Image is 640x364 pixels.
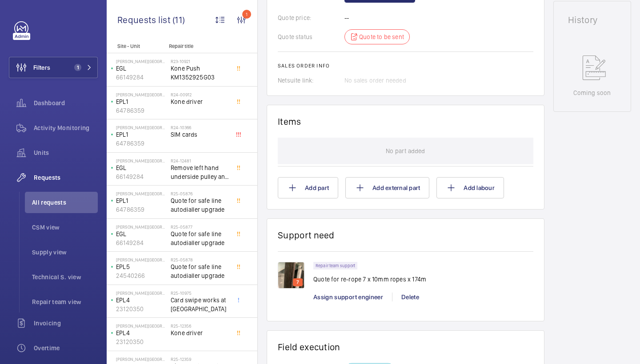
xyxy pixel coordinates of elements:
[171,224,229,229] h2: R25-05877
[116,229,167,238] p: EGL
[436,177,504,198] button: Add labour
[171,257,229,262] h2: R25-05878
[34,319,98,328] span: Invoicing
[278,229,335,241] h1: Support need
[171,328,229,337] span: Kone driver
[32,297,98,306] span: Repair team view
[116,337,167,346] p: 23120350
[34,173,98,182] span: Requests
[573,88,611,97] p: Coming soon
[116,130,167,139] p: EPL1
[316,264,355,267] p: Repair team support
[171,64,229,82] span: Kone Push KM1352925G03
[171,323,229,328] h2: R25-12356
[34,99,98,107] span: Dashboard
[34,344,98,352] span: Overtime
[386,138,425,164] p: No part added
[116,73,167,82] p: 66149284
[313,275,426,284] p: Quote for re-rope 7 x 10mm ropes x 174m
[171,97,229,106] span: Kone driver
[116,196,167,205] p: EPL1
[171,296,229,313] span: Card swipe works at [GEOGRAPHIC_DATA]
[295,278,301,286] p: 7
[107,43,165,49] p: Site - Unit
[345,177,429,198] button: Add external part
[34,123,98,132] span: Activity Monitoring
[116,59,167,64] p: [PERSON_NAME][GEOGRAPHIC_DATA] ([GEOGRAPHIC_DATA])
[116,328,167,337] p: EPL4
[392,293,428,301] div: Delete
[171,262,229,280] span: Quote for safe line autodialler upgrade
[116,158,167,163] p: [PERSON_NAME][GEOGRAPHIC_DATA] ([GEOGRAPHIC_DATA])
[32,248,98,257] span: Supply view
[278,63,533,69] h2: Sales order info
[278,262,304,289] img: 1758115617415-da2a34b1-f65a-4b3d-a8be-295618cd40f4
[74,64,81,71] span: 1
[171,196,229,214] span: Quote for safe line autodialler upgrade
[169,43,228,49] p: Repair title
[313,293,383,301] span: Assign support engineer
[171,290,229,296] h2: R25-10975
[171,356,229,362] h2: R25-12359
[116,139,167,148] p: 64786359
[171,130,229,139] span: SIM cards
[278,177,338,198] button: Add part
[116,205,167,214] p: 64786359
[116,290,167,296] p: [PERSON_NAME][GEOGRAPHIC_DATA] ([GEOGRAPHIC_DATA])
[116,238,167,247] p: 66149284
[278,116,301,127] h1: Items
[171,59,229,64] h2: R23-10921
[32,198,98,207] span: All requests
[116,125,167,130] p: [PERSON_NAME][GEOGRAPHIC_DATA] ([GEOGRAPHIC_DATA])
[116,305,167,313] p: 23120350
[116,224,167,229] p: [PERSON_NAME][GEOGRAPHIC_DATA] ([GEOGRAPHIC_DATA])
[116,92,167,97] p: [PERSON_NAME][GEOGRAPHIC_DATA] ([GEOGRAPHIC_DATA])
[33,63,50,72] span: Filters
[116,191,167,196] p: [PERSON_NAME][GEOGRAPHIC_DATA] ([GEOGRAPHIC_DATA])
[116,64,167,73] p: EGL
[278,341,533,352] h1: Field execution
[116,262,167,271] p: EPL5
[116,257,167,262] p: [PERSON_NAME][GEOGRAPHIC_DATA] ([GEOGRAPHIC_DATA])
[116,172,167,181] p: 66149284
[32,223,98,232] span: CSM view
[171,191,229,196] h2: R25-05876
[32,273,98,281] span: Technical S. view
[116,163,167,172] p: EGL
[9,57,98,78] button: Filters1
[116,106,167,115] p: 64786359
[116,296,167,305] p: EPL4
[117,14,172,25] span: Requests list
[116,97,167,106] p: EPL1
[171,125,229,130] h2: R24-10366
[34,148,98,157] span: Units
[171,229,229,247] span: Quote for safe line autodialler upgrade
[171,163,229,181] span: Remove left hand underside pulley and take for bearing repair - car is 4:1 roping
[171,158,229,163] h2: R24-12481
[171,92,229,97] h2: R24-00912
[116,271,167,280] p: 24540266
[568,16,616,24] h1: History
[116,323,167,328] p: [PERSON_NAME][GEOGRAPHIC_DATA] ([GEOGRAPHIC_DATA])
[116,356,167,362] p: [PERSON_NAME][GEOGRAPHIC_DATA] ([GEOGRAPHIC_DATA])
